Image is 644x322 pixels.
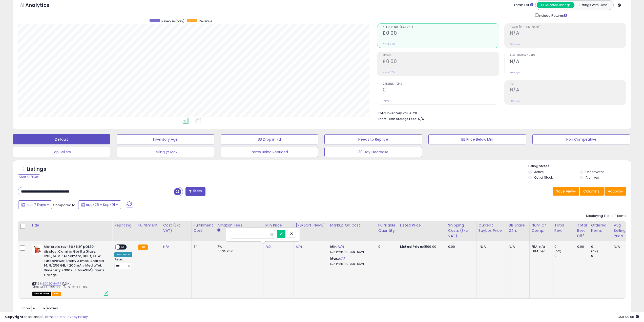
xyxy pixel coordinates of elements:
small: Prev: N/A [510,43,520,46]
div: Cost (Exc. VAT) [163,223,189,233]
li: £0 [378,110,622,116]
button: Save View [553,187,579,196]
div: Current Buybox Price [479,223,505,233]
span: Profit [383,54,499,57]
div: Listed Price [400,223,444,228]
th: The percentage added to the cost of goods (COGS) that forms the calculator for Min & Max prices. [328,221,376,241]
a: B0D5QYH47R [43,281,61,286]
b: Short Term Storage Fees: [378,117,417,121]
div: Repricing [114,223,134,228]
span: Avg. Buybox Share [510,54,626,57]
small: Prev: £0.00 [383,71,395,74]
div: Displaying 1 to 1 of 1 items [586,214,626,218]
button: Selling @ Max [117,147,214,157]
div: N/A [509,244,526,249]
small: Amazon Fees. [217,228,220,233]
div: Total Rev. Diff. [577,223,587,239]
div: seller snap | | [5,315,88,319]
label: Active [534,170,544,174]
span: Revenue [199,19,212,23]
div: Markup on Cost [330,223,374,228]
span: Aug-26 - Sep-01 [86,202,115,207]
div: FBM: n/a [532,249,548,254]
b: Max: [330,256,339,261]
div: ASIN: [32,244,108,295]
div: Ordered Items [591,223,610,233]
div: [PERSON_NAME] [296,223,326,228]
div: Min Price [265,223,292,228]
div: Total Rev. [554,223,573,233]
div: 7% [217,244,259,249]
h2: N/A [510,59,626,65]
div: 0.00 [577,244,585,249]
span: Compared to: [53,203,76,207]
div: 0 [554,244,575,249]
div: Include Returns [531,12,573,18]
h2: N/A [510,87,626,94]
button: Aug-26 - Sep-01 [78,200,121,209]
button: BB Drop in 7d [221,134,318,144]
small: (0%) [554,249,562,253]
button: Default [13,134,110,144]
div: Preset: [114,258,132,269]
span: N/A [480,244,486,249]
a: Terms of Use [43,314,65,319]
div: Shipping Costs (Exc. VAT) [448,223,474,239]
div: Num of Comp. [532,223,550,233]
a: N/A [163,244,169,249]
h2: £0.00 [383,30,499,37]
button: Top Sellers [13,147,110,157]
h5: Analytics [25,2,59,10]
button: Items Being Repriced [221,147,318,157]
div: £0.25 min [217,249,259,254]
button: Actions [605,187,626,196]
span: Net Revenue (Exc. VAT) [383,26,499,29]
span: Profit [PERSON_NAME] [510,26,626,29]
div: Fulfillment [138,223,159,228]
small: Prev: £0.00 [383,43,395,46]
div: Avg Selling Price [614,223,632,239]
div: Title [31,223,110,228]
div: Fulfillment Cost [194,223,213,233]
span: All listings that are currently out of stock and unavailable for purchase on Amazon [32,292,51,296]
div: 0.00 [448,244,472,249]
button: All Selected Listings [537,2,574,8]
h2: £0.00 [383,59,499,65]
div: FBA: n/a [532,244,548,249]
span: | SKU: MOTOROLA_299.99_515_6_GROUP_1163 [32,281,89,289]
div: Totals For [514,3,533,8]
small: (0%) [591,249,598,253]
span: N/A [418,117,424,121]
div: BB Share 24h. [509,223,527,233]
span: ROI [510,83,626,85]
p: N/A Profit [PERSON_NAME] [330,250,372,254]
a: N/A [265,244,272,249]
h2: 0 [383,87,499,94]
span: FBA [52,292,61,296]
label: Deactivated [586,170,605,174]
h5: Listings [27,166,46,173]
button: Non Competitive [532,134,630,144]
div: 0 [554,254,575,258]
a: Privacy Policy [66,314,88,319]
span: Last 7 Days [26,202,46,207]
div: Amazon AI [114,252,132,257]
div: 0 [591,244,612,249]
b: Listed Price: [400,244,423,249]
div: 3.1 [194,244,211,249]
button: Columns [580,187,604,196]
span: 2025-09-9 09:08 GMT [617,314,639,319]
a: N/A [296,244,302,249]
div: Clear All Filters [18,174,40,179]
h2: N/A [510,30,626,37]
button: Filters [185,187,205,196]
button: Inventory Age [117,134,214,144]
div: Fulfillable Quantity [378,223,396,233]
span: Columns [583,189,599,194]
button: Last 7 Days [18,200,52,209]
p: N/A Profit [PERSON_NAME] [330,262,372,266]
small: Prev: N/A [510,71,520,74]
button: Needs to Reprice [324,134,422,144]
a: N/A [339,256,345,261]
small: FBA [138,244,148,250]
